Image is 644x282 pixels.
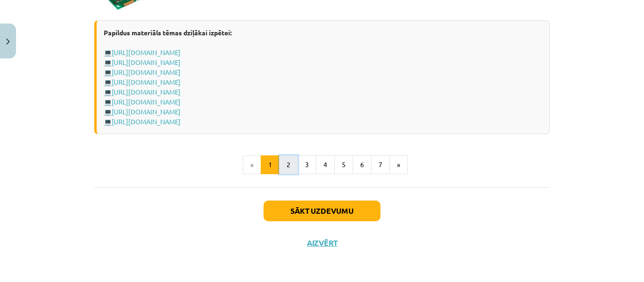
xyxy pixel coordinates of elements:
button: Aizvērt [304,238,340,248]
button: 7 [371,155,390,174]
a: [URL][DOMAIN_NAME] [112,58,181,66]
a: [URL][DOMAIN_NAME] [112,88,181,96]
button: 5 [334,155,353,174]
div: 💻 💻 💻 💻 💻 💻 💻 💻 [94,20,550,134]
button: » [389,155,408,174]
a: [URL][DOMAIN_NAME] [112,78,181,86]
button: 3 [297,155,316,174]
button: 1 [261,155,280,174]
a: [URL][DOMAIN_NAME] [112,68,181,76]
button: 4 [316,155,335,174]
a: [URL][DOMAIN_NAME] [112,97,181,106]
a: [URL][DOMAIN_NAME] [112,107,181,116]
button: 6 [353,155,372,174]
strong: Papildus materiāls tēmas dziļākai izpētei: [104,28,231,37]
nav: Page navigation example [94,155,550,174]
a: [URL][DOMAIN_NAME] [112,48,181,56]
a: [URL][DOMAIN_NAME] [112,117,181,126]
button: Sākt uzdevumu [264,201,380,221]
button: 2 [279,155,298,174]
img: icon-close-lesson-0947bae3869378f0d4975bcd49f059093ad1ed9edebbc8119c70593378902aed.svg [6,39,10,45]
